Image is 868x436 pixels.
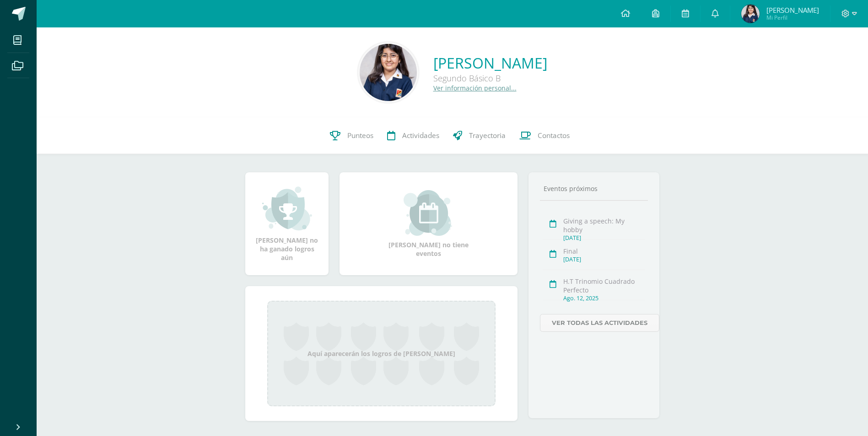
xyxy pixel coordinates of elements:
div: [PERSON_NAME] no tiene eventos [383,190,474,258]
img: event_small.png [404,190,453,236]
span: Mi Perfil [766,14,819,21]
a: Trayectoria [446,117,512,154]
a: Contactos [512,117,577,154]
div: H.T Trinomio Cuadrado Perfecto [563,277,645,294]
span: Contactos [538,131,570,140]
div: Aquí aparecerán los logros de [PERSON_NAME] [267,301,496,406]
a: Ver información personal... [433,84,517,92]
div: [DATE] [563,234,645,242]
div: Ago. 12, 2025 [563,294,645,302]
div: Segundo Básico B [433,73,547,84]
a: [PERSON_NAME] [433,53,547,73]
a: Ver todas las actividades [540,314,659,332]
a: Punteos [323,117,380,154]
div: [DATE] [563,255,645,263]
div: Final [563,247,645,255]
img: achievement_small.png [262,186,312,231]
div: Giving a speech: My hobby [563,217,645,234]
img: a101309c652768b38a17a653bd1add43.png [741,5,760,23]
span: Punteos [347,131,373,140]
span: Trayectoria [469,131,506,140]
span: [PERSON_NAME] [766,5,819,15]
div: [PERSON_NAME] no ha ganado logros aún [254,186,319,262]
img: a6ae7fe9b0bc688ba79ac94063b668b3.png [360,44,417,101]
div: Eventos próximos [540,184,648,193]
a: Actividades [380,117,446,154]
span: Actividades [402,131,439,140]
